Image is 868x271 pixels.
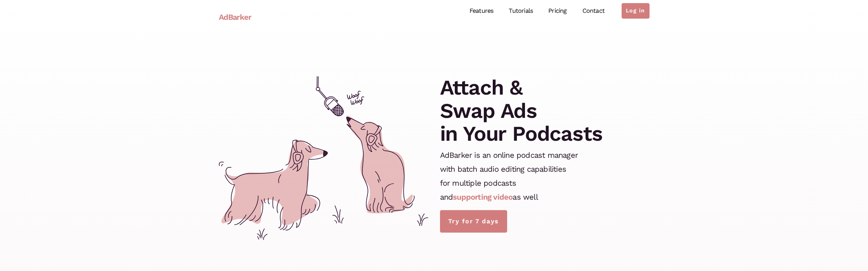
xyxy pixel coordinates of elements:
[622,3,649,19] a: Log in
[440,76,603,145] h1: Attach & Swap Ads in Your Podcasts
[440,210,507,233] a: Try for 7 days
[440,148,578,204] p: AdBarker is an online podcast manager with batch audio editing capabilities for multiple podcasts...
[453,192,513,202] a: supporting video
[219,76,428,240] img: cover.svg
[219,8,251,26] a: AdBarker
